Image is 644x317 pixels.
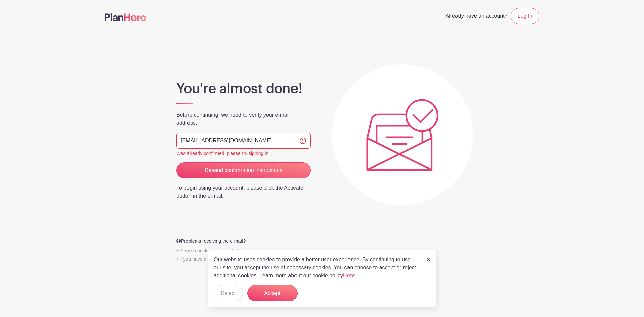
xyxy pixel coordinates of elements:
img: Help [176,238,181,243]
p: Our website uses cookies to provide a better user experience. By continuing to use our site, you ... [214,256,420,280]
span: Already have an account? [446,9,508,24]
button: Accept [247,285,298,301]
input: Resend confirmation instructions [176,162,311,178]
img: close_button-5f87c8562297e5c2d7936805f587ecaba9071eb48480494691a3f1689db116b3.svg [427,258,431,262]
p: Before continuing, we need to verify your e-mail address. [176,111,311,127]
p: Problems receiving the e-mail? [172,237,315,245]
p: • Please check your spam folder. [172,247,315,254]
a: Here [343,273,355,278]
button: Reject [214,285,243,301]
img: Plic [366,99,439,171]
p: To begin using your account, please click the Activate button in the e-mail. [176,184,311,200]
a: Log In [511,8,539,24]
h1: You're almost done! [176,81,311,97]
img: logo-507f7623f17ff9eddc593b1ce0a138ce2505c220e1c5a4e2b4648c50719b7d32.svg [105,13,146,21]
p: • If you have any other issues, don't hesitate to [172,256,315,263]
div: Was already confirmed, please try signing in [176,150,311,157]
